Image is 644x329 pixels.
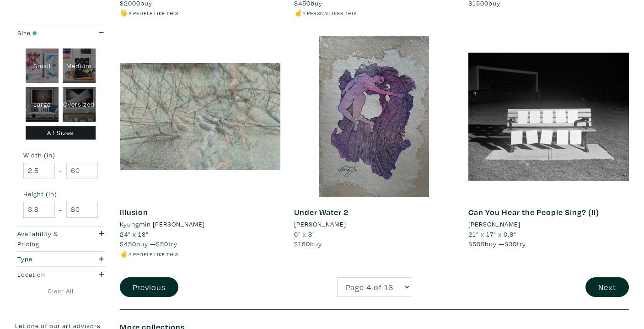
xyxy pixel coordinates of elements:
div: Type [17,254,79,264]
li: Kyungmin [PERSON_NAME] [120,219,205,229]
a: [PERSON_NAME] [468,219,629,229]
div: All Sizes [26,126,96,140]
span: 21" x 17" x 0.8" [468,230,516,238]
div: Size [17,28,79,38]
button: Availability & Pricing [15,227,106,251]
div: Large [26,87,59,122]
a: Under Water 2 [294,207,349,217]
a: [PERSON_NAME] [294,219,455,229]
span: $50 [156,239,168,248]
span: $450 [120,239,136,248]
div: Availability & Pricing [17,229,79,248]
span: $500 [468,239,485,248]
span: 6" x 8" [294,230,315,238]
li: [PERSON_NAME] [468,219,521,229]
span: 24" x 18" [120,230,149,238]
span: - [59,204,62,216]
div: Oversized [63,87,96,122]
small: Width (in) [23,152,98,158]
span: - [59,165,62,177]
li: [PERSON_NAME] [294,219,346,229]
li: 🖐️ [120,8,280,18]
button: Size [15,25,106,40]
button: Location [15,267,106,282]
a: Kyungmin [PERSON_NAME] [120,219,280,229]
div: Location [17,270,79,280]
button: Next [585,277,629,297]
small: Height (in) [23,191,98,197]
a: Illusion [120,207,148,217]
a: Clear All [15,286,106,296]
small: 2 people like this [129,251,178,258]
a: Can You Hear the People Sing? (II) [468,207,599,217]
button: Type [15,252,106,267]
span: buy — try [468,239,526,248]
span: buy — try [120,239,177,248]
small: 3 people like this [129,10,178,16]
span: $30 [504,239,517,248]
button: Previous [120,277,178,297]
span: $160 [294,239,310,248]
div: Medium [63,49,96,83]
li: ☝️ [294,8,455,18]
small: 1 person likes this [303,10,357,16]
li: ✌️ [120,249,280,259]
div: Small [26,49,59,83]
span: buy [294,239,322,248]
